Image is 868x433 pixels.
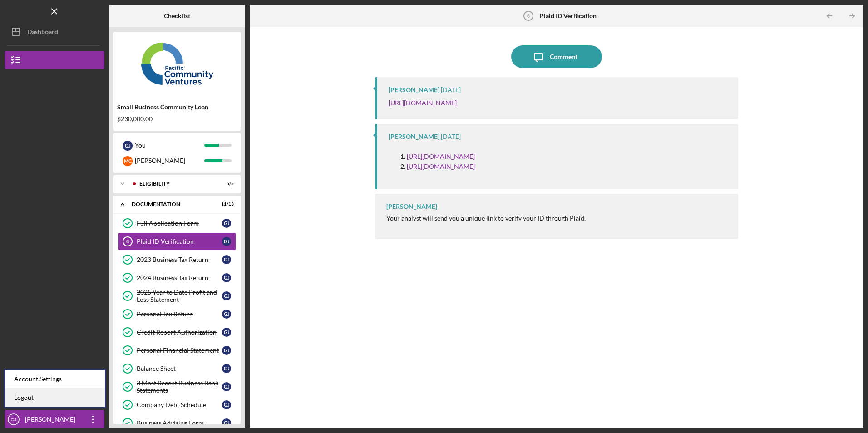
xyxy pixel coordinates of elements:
[222,418,231,428] div: G J
[441,133,461,140] time: 2025-07-16 23:37
[117,103,237,111] div: Small Business Community Loan
[407,162,475,170] a: [URL][DOMAIN_NAME]
[137,256,222,263] div: 2023 Business Tax Return
[222,255,231,264] div: G J
[118,414,236,432] a: Business Advising FormGJ
[118,232,236,251] a: 6Plaid ID VerificationGJ
[118,341,236,359] a: Personal Financial StatementGJ
[118,323,236,341] a: Credit Report AuthorizationGJ
[222,382,231,391] div: G J
[164,12,190,20] b: Checklist
[137,347,222,354] div: Personal Financial Statement
[222,219,231,228] div: G J
[222,328,231,337] div: G J
[407,153,475,160] a: [URL][DOMAIN_NAME]
[389,99,457,107] a: [URL][DOMAIN_NAME]
[118,305,236,323] a: Personal Tax ReturnGJ
[222,273,231,282] div: G J
[118,359,236,378] a: Balance SheetGJ
[27,23,58,43] div: Dashboard
[511,45,602,68] button: Comment
[113,36,241,91] img: Product logo
[137,419,222,427] div: Business Advising Form
[117,115,237,123] div: $230,000.00
[222,291,231,300] div: G J
[386,215,586,222] div: Your analyst will send you a unique link to verify your ID through Plaid.
[123,141,133,151] div: G J
[126,239,129,244] tspan: 6
[386,203,437,210] div: [PERSON_NAME]
[540,12,597,20] b: Plaid ID Verification
[550,45,577,68] div: Comment
[217,202,234,207] div: 11 / 13
[5,410,104,428] button: GJ[PERSON_NAME]
[123,156,133,166] div: M C
[137,379,222,394] div: 3 Most Recent Business Bank Statements
[222,310,231,319] div: G J
[11,417,16,422] text: GJ
[118,378,236,396] a: 3 Most Recent Business Bank StatementsGJ
[139,181,211,187] div: Eligibility
[137,289,222,303] div: 2025 Year to Date Profit and Loss Statement
[137,329,222,336] div: Credit Report Authorization
[5,370,105,389] div: Account Settings
[222,346,231,355] div: G J
[527,13,529,19] tspan: 6
[5,389,105,407] a: Logout
[217,181,234,187] div: 5 / 5
[23,410,82,431] div: [PERSON_NAME]
[135,138,204,153] div: You
[137,238,222,245] div: Plaid ID Verification
[137,365,222,372] div: Balance Sheet
[137,274,222,281] div: 2024 Business Tax Return
[118,269,236,287] a: 2024 Business Tax ReturnGJ
[222,237,231,246] div: G J
[441,86,461,93] time: 2025-08-13 18:35
[5,23,104,41] button: Dashboard
[222,400,231,409] div: G J
[389,86,439,93] div: [PERSON_NAME]
[137,310,222,318] div: Personal Tax Return
[118,287,236,305] a: 2025 Year to Date Profit and Loss StatementGJ
[222,364,231,373] div: G J
[118,396,236,414] a: Company Debt ScheduleGJ
[137,401,222,408] div: Company Debt Schedule
[118,214,236,232] a: Full Application FormGJ
[137,220,222,227] div: Full Application Form
[118,251,236,269] a: 2023 Business Tax ReturnGJ
[132,202,211,207] div: Documentation
[389,133,439,140] div: [PERSON_NAME]
[135,153,204,168] div: [PERSON_NAME]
